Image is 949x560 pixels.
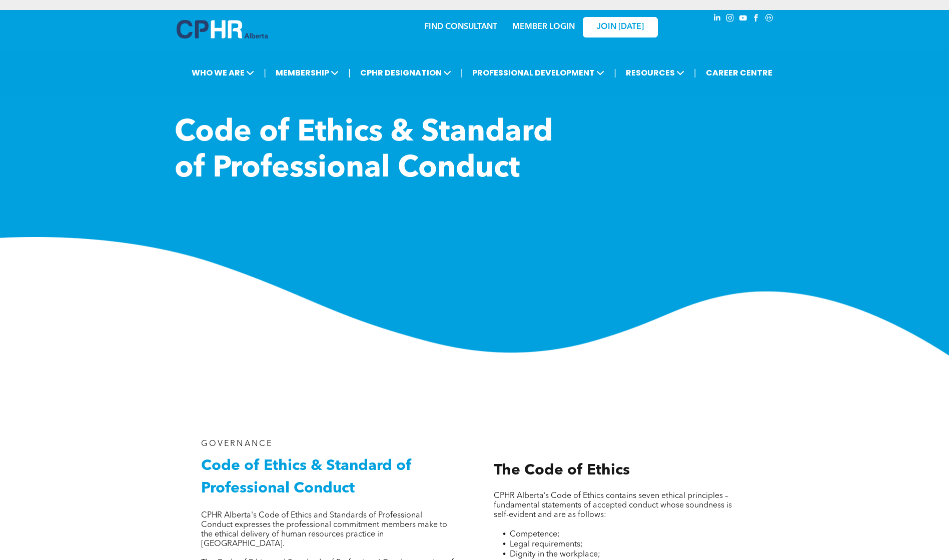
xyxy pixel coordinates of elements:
[357,63,454,82] span: CPHR DESIGNATION
[751,12,762,26] a: facebook
[201,458,412,496] span: Code of Ethics & Standard of Professional Conduct
[177,20,268,38] img: A blue and white logo for cp alberta
[461,62,463,83] li: |
[424,23,497,31] a: FIND CONSULTANT
[583,17,658,37] a: JOIN [DATE]
[597,22,644,32] span: JOIN [DATE]
[201,440,273,448] span: GOVERNANCE
[264,62,266,83] li: |
[738,12,749,26] a: youtube
[201,511,447,548] span: CPHR Alberta's Code of Ethics and Standards of Professional Conduct expresses the professional co...
[510,530,560,538] span: Competence;
[623,63,687,82] span: RESOURCES
[494,463,630,478] span: The Code of Ethics
[614,62,616,83] li: |
[712,12,723,26] a: linkedin
[725,12,736,26] a: instagram
[510,550,600,558] span: Dignity in the workplace;
[694,62,696,83] li: |
[348,62,351,83] li: |
[512,23,575,31] a: MEMBER LOGIN
[703,63,775,82] a: CAREER CENTRE
[494,492,732,519] span: CPHR Alberta’s Code of Ethics contains seven ethical principles – fundamental statements of accep...
[273,63,342,82] span: MEMBERSHIP
[510,540,583,548] span: Legal requirements;
[189,63,257,82] span: WHO WE ARE
[764,12,775,26] a: Social network
[469,63,607,82] span: PROFESSIONAL DEVELOPMENT
[175,118,553,184] span: Code of Ethics & Standard of Professional Conduct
